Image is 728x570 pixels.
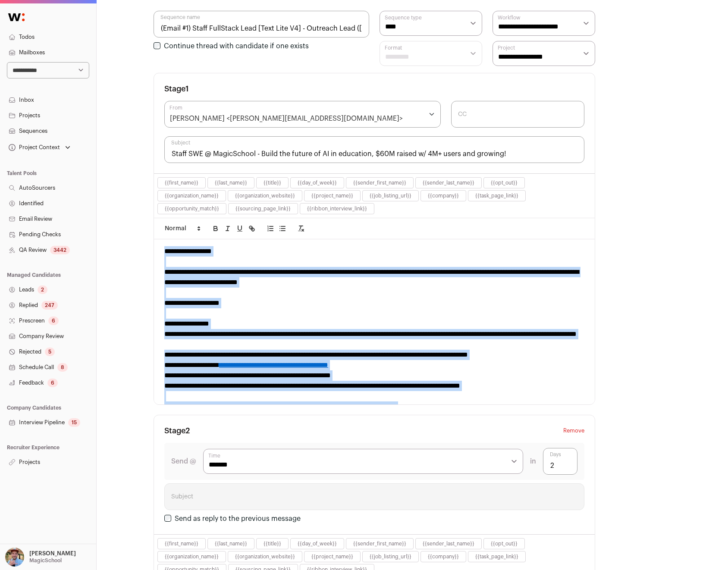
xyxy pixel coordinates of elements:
[215,179,247,186] button: {{last_name}}
[451,101,584,128] input: CC
[3,548,78,567] button: Open dropdown
[215,540,247,547] button: {{last_name}}
[185,85,189,93] span: 1
[264,179,281,186] button: {{title}}
[41,301,58,310] div: 247
[235,553,295,560] button: {{organization_website}}
[428,192,459,199] button: {{company}}
[5,548,24,567] img: 7975094-medium_jpg
[50,246,70,254] div: 3442
[423,540,474,547] button: {{sender_last_name}}
[370,192,411,199] button: {{job_listing_url}}
[311,192,353,199] button: {{project_name}}
[68,418,80,427] div: 15
[475,192,518,199] button: {{task_page_link}}
[164,43,309,50] label: Continue thread with candidate if one exists
[29,557,62,564] p: MagicSchool
[48,316,59,325] div: 6
[530,456,536,467] span: in
[57,363,68,372] div: 8
[7,144,60,151] div: Project Context
[47,379,58,387] div: 6
[165,179,198,186] button: {{first_name}}
[491,179,518,186] button: {{opt_out}}
[175,515,301,522] label: Send as reply to the previous message
[164,483,584,510] input: Subject
[370,553,411,560] button: {{job_listing_url}}
[170,113,403,124] div: [PERSON_NAME] <[PERSON_NAME][EMAIL_ADDRESS][DOMAIN_NAME]>
[428,553,459,560] button: {{company}}
[154,11,369,38] input: Sequence name
[45,348,55,356] div: 5
[353,179,406,186] button: {{sender_first_name}}
[7,141,72,153] button: Open dropdown
[235,192,295,199] button: {{organization_website}}
[307,205,367,212] button: {{ribbon_interview_link}}
[475,553,518,560] button: {{task_page_link}}
[543,448,577,475] input: Days
[353,540,406,547] button: {{sender_first_name}}
[171,456,196,467] label: Send @
[165,205,219,212] button: {{opportunity_match}}
[164,84,189,94] h3: Stage
[185,427,190,435] span: 2
[165,540,198,547] button: {{first_name}}
[298,179,337,186] button: {{day_of_week}}
[165,192,219,199] button: {{organization_name}}
[235,205,291,212] button: {{sourcing_page_link}}
[3,9,29,26] img: Wellfound
[164,426,190,436] h3: Stage
[563,426,584,436] button: Remove
[38,285,47,294] div: 2
[29,550,76,557] p: [PERSON_NAME]
[423,179,474,186] button: {{sender_last_name}}
[298,540,337,547] button: {{day_of_week}}
[491,540,518,547] button: {{opt_out}}
[164,136,584,163] input: Subject
[165,553,219,560] button: {{organization_name}}
[264,540,281,547] button: {{title}}
[311,553,353,560] button: {{project_name}}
